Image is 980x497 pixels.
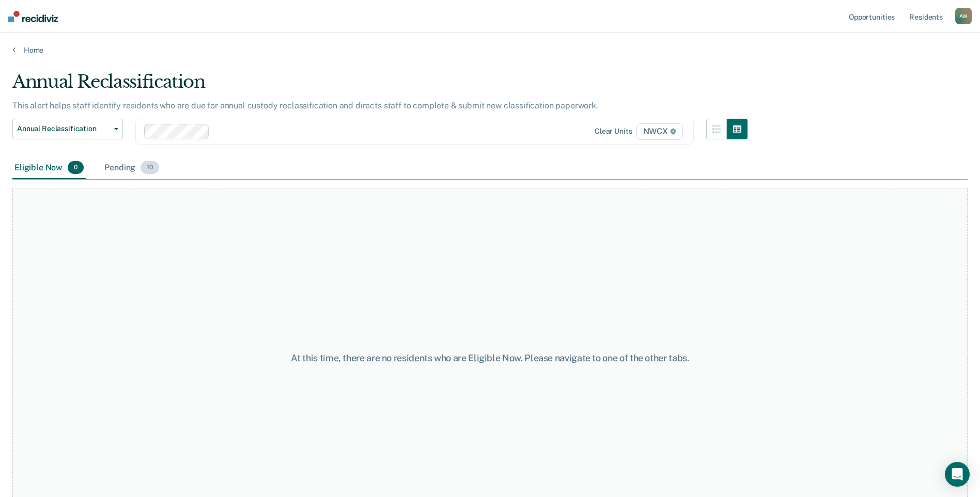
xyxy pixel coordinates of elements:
[636,123,683,140] span: NWCX
[595,127,632,136] div: Clear units
[12,157,86,180] div: Eligible Now0
[252,352,729,364] div: At this time, there are no residents who are Eligible Now. Please navigate to one of the other tabs.
[955,8,972,24] div: A W
[68,161,84,174] span: 0
[17,124,110,133] span: Annual Reclassification
[945,462,970,487] div: Open Intercom Messenger
[12,71,748,101] div: Annual Reclassification
[955,8,972,24] button: AW
[102,157,161,180] div: Pending10
[8,11,58,22] img: Recidiviz
[12,119,123,139] button: Annual Reclassification
[12,45,968,55] a: Home
[141,161,159,174] span: 10
[12,101,598,110] p: This alert helps staff identify residents who are due for annual custody reclassification and dir...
